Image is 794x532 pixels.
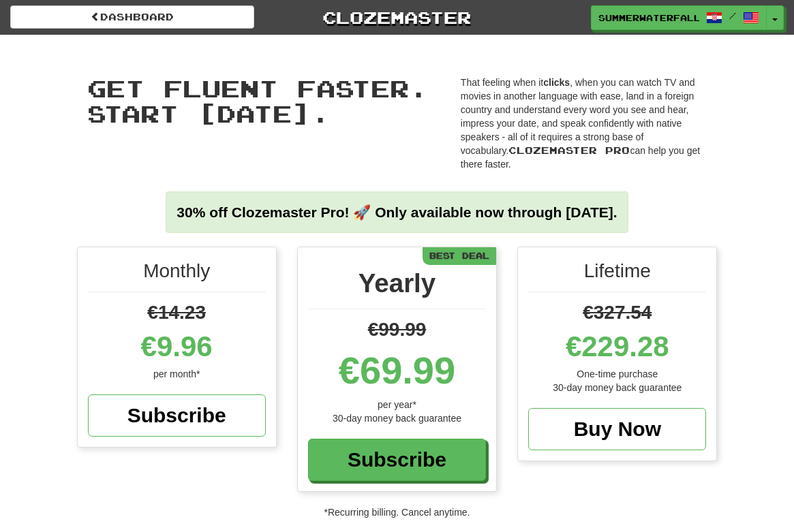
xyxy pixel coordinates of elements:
[308,439,486,481] a: Subscribe
[528,257,706,292] div: Lifetime
[528,381,706,394] div: 30-day money back guarantee
[368,319,427,340] span: €99.99
[729,11,736,20] span: /
[528,326,706,367] div: €229.28
[87,76,440,127] span: Get fluent faster. Start [DATE].
[598,12,699,24] span: SummerWaterfall2626
[308,398,486,411] div: per year*
[88,257,266,292] div: Monthly
[461,76,707,171] p: That feeling when it , when you can watch TV and movies in another language with ease, land in a ...
[591,5,767,30] a: SummerWaterfall2626 /
[10,5,254,29] a: Dashboard
[275,5,519,29] a: Clozemaster
[88,326,266,367] div: €9.96
[308,264,486,309] div: Yearly
[308,343,486,398] div: €69.99
[543,77,570,88] strong: clicks
[528,408,706,450] a: Buy Now
[88,367,266,381] div: per month*
[528,367,706,381] div: One-time purchase
[423,247,496,264] div: Best Deal
[308,411,486,425] div: 30-day money back guarantee
[177,204,617,220] strong: 30% off Clozemaster Pro! 🚀 Only available now through [DATE].
[88,394,266,437] a: Subscribe
[583,302,652,323] span: €327.54
[508,144,630,156] span: Clozemaster Pro
[147,302,206,323] span: €14.23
